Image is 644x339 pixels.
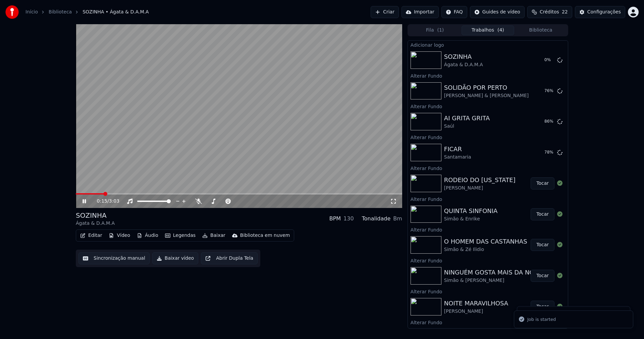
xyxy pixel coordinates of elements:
nav: breadcrumb [25,9,149,15]
button: Baixar vídeo [152,252,198,264]
button: Guides de vídeo [470,6,525,18]
button: Baixar [200,231,228,240]
a: Início [25,9,38,15]
button: Sincronização manual [78,252,150,264]
div: Alterar Fundo [408,225,568,234]
span: 3:03 [109,198,119,205]
div: FICAR [444,144,471,154]
div: QUINTA SINFONIA [444,206,498,216]
button: Abrir Dupla Tela [201,252,258,264]
div: NOITE MARAVILHOSA [444,299,508,308]
button: Áudio [134,231,161,240]
span: Créditos [540,9,559,15]
button: Fila [409,26,462,35]
div: Alterar Fundo [408,133,568,141]
span: SOZINHA • Ágata & D.A.M.A [83,9,149,15]
div: [PERSON_NAME] [444,308,508,315]
button: Tocar [531,177,554,189]
div: [PERSON_NAME] [444,185,516,192]
button: Criar [371,6,399,18]
div: Configurações [587,9,621,15]
div: Saúl [444,123,490,130]
span: 0:15 [97,198,107,205]
div: Tonalidade [362,215,391,223]
div: Alterar Fundo [408,256,568,264]
div: SOLIDÃO POR PERTO [444,83,529,92]
div: Alterar Fundo [408,318,568,326]
div: SOZINHA [76,211,115,220]
button: Legendas [162,231,198,240]
button: Vídeo [106,231,133,240]
button: Trabalhos [462,26,515,35]
div: / [97,198,113,205]
span: 22 [562,9,568,15]
button: Tocar [531,208,554,220]
button: Importar [401,6,439,18]
div: 78 % [544,150,554,155]
div: Alterar Fundo [408,72,568,80]
div: Simão & [PERSON_NAME] [444,277,543,284]
div: Santamaria [444,154,471,161]
div: Alterar Fundo [408,195,568,203]
div: O HOMEM DAS CASTANHAS [444,237,527,246]
div: RODEIO DO [US_STATE] [444,175,516,185]
div: 130 [343,215,354,223]
div: [PERSON_NAME] & [PERSON_NAME] [444,92,529,99]
div: 76 % [544,88,554,94]
div: AI GRITA GRITA [444,114,490,123]
div: Ágata & D.A.M.A [444,61,483,68]
button: Editar [77,231,105,240]
div: Ágata & D.A.M.A [76,220,115,227]
span: ( 4 ) [497,27,504,34]
div: BPM [329,215,341,223]
div: Adicionar logo [408,41,568,49]
button: Tocar [531,270,554,282]
div: NINGUÉM GOSTA MAIS DA NOITE [444,268,543,277]
img: youka [5,5,19,19]
div: Alterar Fundo [408,102,568,110]
button: Configurações [575,6,625,18]
div: Job is started [527,316,556,323]
button: Biblioteca [514,26,567,35]
a: Biblioteca [49,9,72,15]
div: Simão & Zé Ilidio [444,246,527,253]
button: Tocar [531,301,554,313]
div: Simão & Enrike [444,216,498,222]
div: SOZINHA [444,52,483,61]
div: 0 % [544,57,554,63]
div: Bm [393,215,402,223]
button: Créditos22 [527,6,572,18]
button: FAQ [441,6,467,18]
div: 86 % [544,119,554,124]
div: Alterar Fundo [408,164,568,172]
div: Biblioteca em nuvem [240,232,290,239]
button: Tocar [531,239,554,251]
div: Alterar Fundo [408,287,568,295]
span: ( 1 ) [437,27,444,34]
